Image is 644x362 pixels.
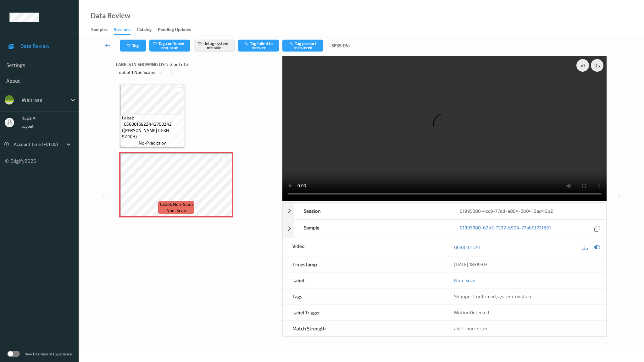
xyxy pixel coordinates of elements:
[238,40,279,52] button: Tag failed to recover
[331,42,350,49] span: Session:
[576,59,589,72] div: x 1
[454,293,496,299] span: Shopper Confirmed
[158,25,197,34] a: Pending Updates
[283,219,606,238] div: Sample01995380-62b2-7292-b504-27ab0f221691
[114,25,137,35] a: Sessions
[283,238,444,256] div: Video
[450,203,606,219] div: 01995380-4cc9-77ad-a884-3b0416ad40b2
[283,256,444,272] div: Timestamp
[91,13,130,19] div: Data Review
[454,293,532,299] span: ,
[116,61,168,68] span: Labels in shopping list:
[445,304,606,320] div: MotionDetected
[283,304,444,320] div: Label Trigger
[91,26,108,34] div: Samples
[116,68,278,76] div: 1 out of 1 Non Scans
[170,61,189,68] span: 2 out of 2
[149,40,190,52] button: Tag confirmed-non-scan
[114,26,130,35] div: Sessions
[122,115,183,140] span: Label: 10500016922442700242 ([PERSON_NAME] CHKN SWICH)
[282,40,323,52] button: Tag product recovered
[460,224,551,233] a: 01995380-62b2-7292-b504-27ab0f221691
[591,59,603,72] div: 0 s
[454,244,480,250] a: 00:00:01.791
[194,40,235,52] button: Untag system-mistake
[294,220,450,238] div: Sample
[137,25,158,34] a: Catalog
[166,207,186,214] span: non-scan
[120,40,146,52] button: Tag
[160,201,193,207] span: Label: Non-Scan
[454,325,597,332] div: alert-non-scan
[454,261,597,267] div: [DATE] 18:09:03
[497,293,532,299] span: system-mistake
[454,277,475,283] a: Non-Scan
[283,321,444,336] div: Match Strength
[139,140,166,146] span: no-prediction
[283,203,606,219] div: Session01995380-4cc9-77ad-a884-3b0416ad40b2
[137,26,152,34] div: Catalog
[158,26,191,34] div: Pending Updates
[283,272,444,288] div: Label
[294,203,450,219] div: Session
[91,25,114,34] a: Samples
[283,288,444,304] div: Tags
